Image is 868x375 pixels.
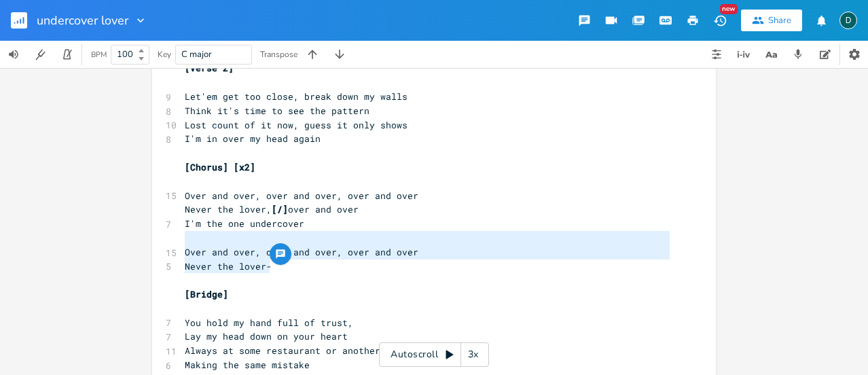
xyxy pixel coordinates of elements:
[185,190,418,202] span: Over and over, over and over, over and over
[185,105,369,117] span: Think it's time to see the pattern
[461,342,486,367] div: 3x
[706,8,734,33] button: New
[37,14,128,26] span: undercover lover
[768,14,791,26] div: Share
[185,317,353,329] span: You hold my hand full of trust,
[185,132,321,145] span: I'm in over my head again
[158,50,171,58] div: Key
[185,119,408,131] span: Lost count of it now, guess it only shows
[185,359,310,371] span: Making the same mistake
[185,288,228,300] span: [Bridge]
[839,12,857,29] div: dkaraytug
[185,203,359,215] span: Never the lover, over and over
[379,342,489,367] div: Autoscroll
[185,217,304,230] span: I'm the one undercover
[741,10,802,31] button: Share
[185,344,380,357] span: Always at some restaurant or another
[720,4,738,14] div: New
[185,161,255,173] span: [Chorus] [x2]
[839,5,857,36] button: D
[181,48,212,60] span: C major
[91,51,107,58] div: BPM
[260,50,297,58] div: Transpose
[272,203,288,215] span: [/]
[185,260,272,272] span: Never the lover-
[185,246,418,258] span: Over and over, over and over, over and over
[185,90,408,103] span: Let'em get too close, break down my walls
[185,330,348,342] span: Lay my head down on your heart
